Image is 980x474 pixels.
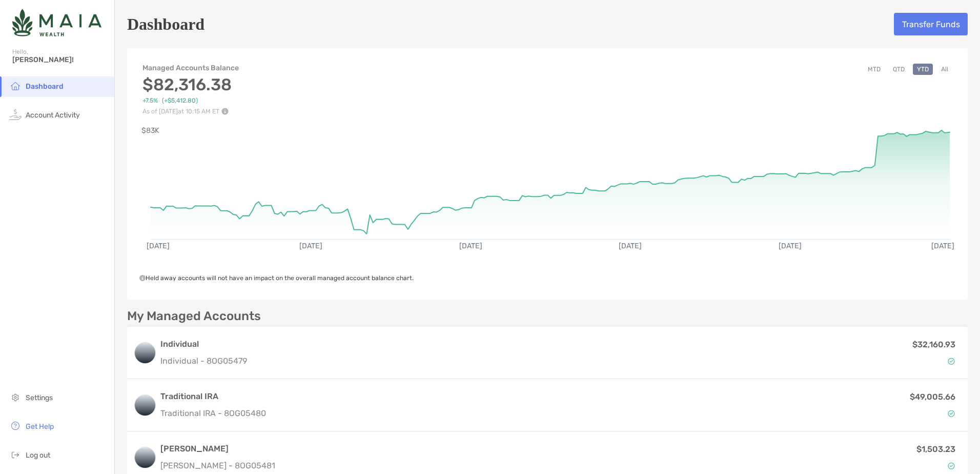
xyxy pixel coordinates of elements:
button: YTD [913,64,933,75]
button: QTD [889,64,909,75]
img: Account Status icon [948,358,955,365]
img: activity icon [9,108,22,121]
p: $1,503.23 [916,443,955,456]
p: [PERSON_NAME] - 8OG05481 [160,459,275,472]
text: [DATE] [459,242,482,250]
text: [DATE] [147,242,170,250]
img: Performance Info [221,108,229,115]
img: logo account [135,343,155,363]
span: Account Activity [26,111,80,120]
button: Transfer Funds [894,13,968,35]
span: Get Help [26,422,54,431]
img: logo account [135,395,155,416]
h5: Dashboard [127,12,205,36]
span: Held away accounts will not have an impact on the overall managed account balance chart. [139,274,414,282]
p: My Managed Accounts [127,310,261,323]
img: Account Status icon [948,462,955,469]
img: logo account [135,447,155,468]
span: Settings [26,393,53,402]
text: [DATE] [299,242,322,250]
p: As of [DATE] at 10:15 AM ET [142,108,240,115]
text: [DATE] [779,242,802,250]
p: Individual - 8OG05479 [160,354,247,367]
img: household icon [9,80,22,92]
span: Log out [26,451,50,460]
img: Zoe Logo [12,4,101,41]
text: [DATE] [931,242,954,250]
h4: Managed Accounts Balance [142,64,240,72]
span: Dashboard [26,82,64,91]
span: +7.5% [142,97,158,105]
h3: Individual [160,338,247,350]
span: (+$5,412.80) [162,97,198,105]
p: $32,160.93 [912,338,955,351]
img: get-help icon [9,420,22,432]
button: MTD [864,64,885,75]
span: [PERSON_NAME]! [12,55,108,64]
h3: Traditional IRA [160,390,266,403]
img: Account Status icon [948,410,955,417]
text: $83K [141,126,159,135]
h3: [PERSON_NAME] [160,443,275,455]
text: [DATE] [619,242,642,250]
img: settings icon [9,391,22,403]
button: All [937,64,952,75]
h3: $82,316.38 [142,75,240,94]
p: $49,005.66 [910,390,955,403]
p: Traditional IRA - 8OG05480 [160,407,266,420]
img: logout icon [9,448,22,461]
